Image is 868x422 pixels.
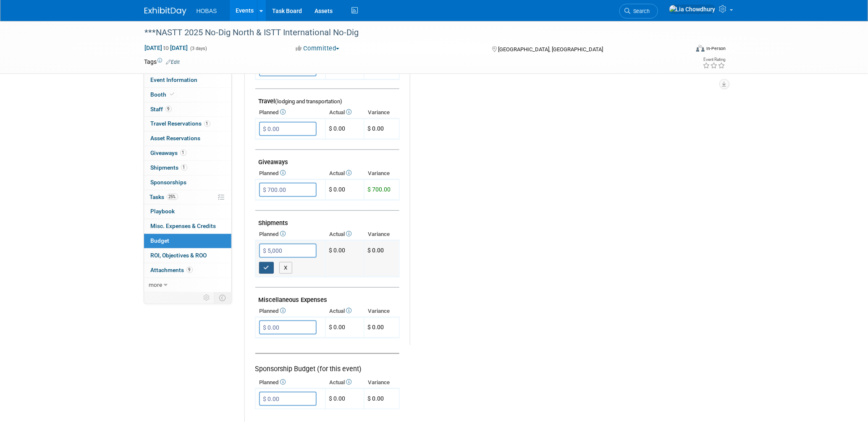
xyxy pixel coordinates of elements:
[144,190,231,204] a: Tasks25%
[151,208,175,215] span: Playbook
[186,267,193,273] span: 9
[364,168,399,179] th: Variance
[364,228,399,240] th: Variance
[151,237,170,244] span: Budget
[255,353,399,374] div: Sponsorship Budget (for this event)
[275,98,343,105] span: (lodging and transportation)
[325,305,364,317] th: Actual
[255,150,399,168] td: Giveaways
[255,211,399,229] td: Shipments
[144,146,231,160] a: Giveaways1
[144,263,231,278] a: Attachments9
[204,121,210,127] span: 1
[151,252,207,259] span: ROI, Objectives & ROO
[151,106,172,113] span: Staff
[325,168,364,179] th: Actual
[325,389,364,409] td: $ 0.00
[151,223,216,229] span: Misc. Expenses & Credits
[325,377,364,388] th: Actual
[619,4,658,18] a: Search
[144,117,231,131] a: Travel Reservations1
[200,292,215,303] td: Personalize Event Tab Strip
[144,176,231,190] a: Sponsorships
[364,107,399,118] th: Variance
[144,278,231,292] a: more
[255,89,399,107] td: Travel
[144,204,231,219] a: Playbook
[325,317,364,338] td: $ 0.00
[669,5,716,14] img: Lia Chowdhury
[255,288,399,306] td: Miscellaneous Expenses
[151,164,187,171] span: Shipments
[144,102,231,117] a: Staff9
[150,194,178,200] span: Tasks
[144,131,231,146] a: Asset Reservations
[151,120,210,127] span: Travel Reservations
[325,180,364,200] td: $ 0.00
[151,149,186,156] span: Giveaways
[255,305,325,317] th: Planned
[144,44,189,52] span: [DATE] [DATE]
[368,247,384,254] span: $ 0.00
[197,8,217,14] span: HOBAS
[368,324,384,330] span: $ 0.00
[255,377,325,388] th: Planned
[166,59,180,65] a: Edit
[364,305,399,317] th: Variance
[151,91,176,98] span: Booth
[706,45,726,52] div: In-Person
[144,88,231,102] a: Booth
[255,228,325,240] th: Planned
[165,106,172,112] span: 9
[151,135,201,142] span: Asset Reservations
[167,194,178,200] span: 25%
[631,8,650,14] span: Search
[293,44,343,53] button: Committed
[144,234,231,248] a: Budget
[255,107,325,118] th: Planned
[149,281,163,288] span: more
[368,186,391,193] span: $ 700.00
[190,46,207,51] span: (3 days)
[170,92,175,97] i: Booth reservation complete
[325,241,364,277] td: $ 0.00
[255,168,325,179] th: Planned
[364,377,399,388] th: Variance
[144,73,231,87] a: Event Information
[181,164,187,170] span: 1
[325,107,364,118] th: Actual
[163,45,170,51] span: to
[151,179,187,186] span: Sponsorships
[279,262,292,274] button: X
[640,44,726,56] div: Event Format
[703,58,725,62] div: Event Rating
[151,76,198,83] span: Event Information
[144,7,186,16] img: ExhibitDay
[325,228,364,240] th: Actual
[325,119,364,139] td: $ 0.00
[696,45,705,52] img: Format-Inperson.png
[144,58,180,66] td: Tags
[180,149,186,156] span: 1
[368,125,384,132] span: $ 0.00
[144,219,231,233] a: Misc. Expenses & Credits
[144,249,231,263] a: ROI, Objectives & ROO
[142,25,677,40] div: ***NASTT 2025 No-Dig North & ISTT International No-Dig
[368,395,384,402] span: $ 0.00
[151,267,193,273] span: Attachments
[498,46,603,52] span: [GEOGRAPHIC_DATA], [GEOGRAPHIC_DATA]
[144,161,231,175] a: Shipments1
[214,292,231,303] td: Toggle Event Tabs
